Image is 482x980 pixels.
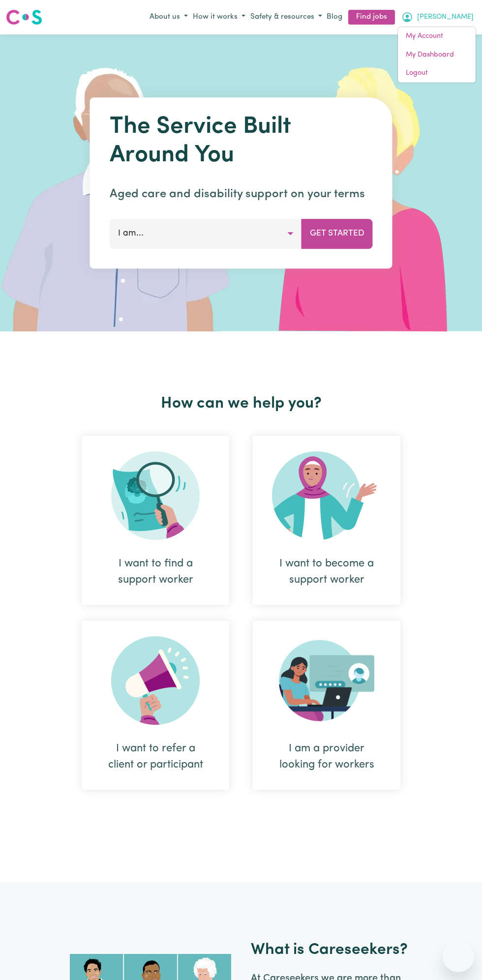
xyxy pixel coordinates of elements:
span: [PERSON_NAME] [417,12,474,23]
button: My Account [399,9,476,26]
iframe: Button to launch messaging window [443,941,474,972]
a: Logout [398,64,476,83]
h2: How can we help you? [70,394,412,413]
a: My Dashboard [398,46,476,64]
div: I want to refer a client or participant [82,621,229,790]
a: Blog [325,10,344,25]
img: Provider [279,636,374,725]
button: About us [147,9,190,26]
img: Search [111,451,200,540]
a: Careseekers logo [6,6,42,29]
div: I want to find a support worker [105,556,206,588]
div: I am a provider looking for workers [253,621,400,790]
div: I want to refer a client or participant [105,741,206,773]
a: My Account [398,27,476,46]
div: I want to become a support worker [276,556,377,588]
button: Get Started [301,219,373,248]
h1: The Service Built Around You [110,113,373,170]
button: I am... [110,219,302,248]
img: Become Worker [272,451,381,540]
div: I want to find a support worker [82,436,229,605]
div: My Account [397,27,476,83]
p: Aged care and disability support on your terms [110,185,373,203]
div: I want to become a support worker [253,436,400,605]
div: I am a provider looking for workers [276,741,377,773]
h2: What is Careseekers? [251,941,408,959]
img: Refer [111,636,200,725]
img: Careseekers logo [6,8,42,26]
a: Find jobs [348,10,395,25]
button: Safety & resources [248,9,325,26]
button: How it works [190,9,248,26]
